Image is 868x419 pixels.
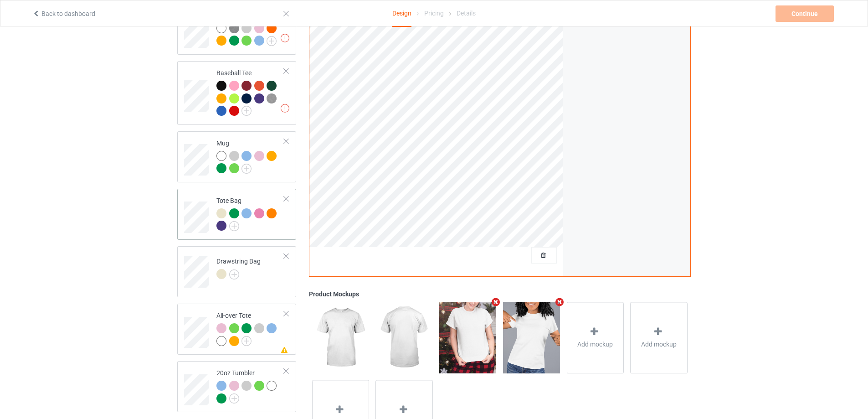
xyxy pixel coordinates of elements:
[424,0,444,26] div: Pricing
[177,361,296,412] div: 20oz Tumbler
[630,302,688,373] div: Add mockup
[309,290,691,299] div: Product Mockups
[177,304,296,355] div: All-over Tote
[177,61,296,125] div: Baseball Tee
[216,196,284,230] div: Tote Bag
[177,131,296,182] div: Mug
[216,11,284,45] div: Youth T-Shirt
[641,340,677,349] span: Add mockup
[229,269,239,279] img: svg+xml;base64,PD94bWwgdmVyc2lvbj0iMS4wIiBlbmNvZGluZz0iVVRGLTgiPz4KPHN2ZyB3aWR0aD0iMjJweCIgaGVpZ2...
[577,340,613,349] span: Add mockup
[281,34,289,42] img: exclamation icon
[229,23,239,33] img: heather_texture.png
[267,93,277,103] img: heather_texture.png
[241,164,252,174] img: svg+xml;base64,PD94bWwgdmVyc2lvbj0iMS4wIiBlbmNvZGluZz0iVVRGLTgiPz4KPHN2ZyB3aWR0aD0iMjJweCIgaGVpZ2...
[216,257,261,279] div: Drawstring Bag
[567,302,624,373] div: Add mockup
[216,368,284,403] div: 20oz Tumbler
[216,139,284,173] div: Mug
[241,106,252,116] img: svg+xml;base64,PD94bWwgdmVyc2lvbj0iMS4wIiBlbmNvZGluZz0iVVRGLTgiPz4KPHN2ZyB3aWR0aD0iMjJweCIgaGVpZ2...
[32,10,95,17] a: Back to dashboard
[312,302,369,373] img: regular.jpg
[281,104,289,113] img: exclamation icon
[439,302,496,373] img: regular.jpg
[229,221,239,231] img: svg+xml;base64,PD94bWwgdmVyc2lvbj0iMS4wIiBlbmNvZGluZz0iVVRGLTgiPz4KPHN2ZyB3aWR0aD0iMjJweCIgaGVpZ2...
[457,0,476,26] div: Details
[375,302,432,373] img: regular.jpg
[216,68,284,115] div: Baseball Tee
[241,336,252,346] img: svg+xml;base64,PD94bWwgdmVyc2lvbj0iMS4wIiBlbmNvZGluZz0iVVRGLTgiPz4KPHN2ZyB3aWR0aD0iMjJweCIgaGVpZ2...
[229,393,239,403] img: svg+xml;base64,PD94bWwgdmVyc2lvbj0iMS4wIiBlbmNvZGluZz0iVVRGLTgiPz4KPHN2ZyB3aWR0aD0iMjJweCIgaGVpZ2...
[216,311,284,345] div: All-over Tote
[554,297,565,307] i: Remove mockup
[503,302,560,373] img: regular.jpg
[490,297,502,307] i: Remove mockup
[392,0,411,27] div: Design
[267,36,277,46] img: svg+xml;base64,PD94bWwgdmVyc2lvbj0iMS4wIiBlbmNvZGluZz0iVVRGLTgiPz4KPHN2ZyB3aWR0aD0iMjJweCIgaGVpZ2...
[177,246,296,297] div: Drawstring Bag
[177,4,296,55] div: Youth T-Shirt
[177,189,296,240] div: Tote Bag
